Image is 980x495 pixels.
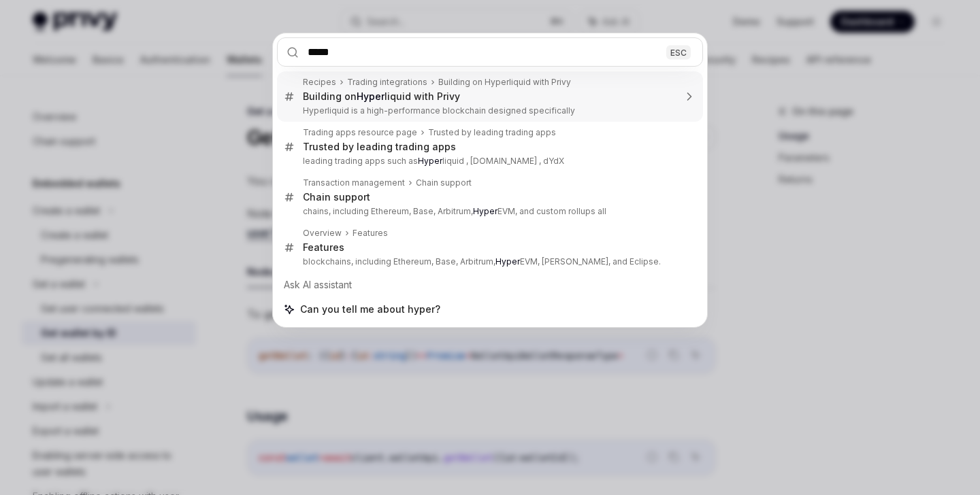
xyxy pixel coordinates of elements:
div: Chain support [416,177,472,188]
b: Hyper [495,256,520,267]
div: Ask AI assistant [277,273,703,297]
p: leading trading apps such as liquid , [DOMAIN_NAME] , dYdX [303,156,674,167]
div: ESC [666,45,691,59]
b: Hyper [418,156,442,166]
b: Hyper [357,90,385,102]
div: Chain support [303,191,370,203]
div: Overview [303,228,342,239]
div: Transaction management [303,177,405,188]
div: Trading apps resource page [303,127,417,138]
div: Recipes [303,77,336,88]
span: Can you tell me about hyper? [300,303,440,316]
div: Trusted by leading trading apps [303,141,456,153]
div: Building on liquid with Privy [303,90,460,103]
b: Hyper [473,206,497,216]
p: blockchains, including Ethereum, Base, Arbitrum, EVM, [PERSON_NAME], and Eclipse. [303,256,674,267]
div: Trading integrations [347,77,427,88]
div: Features [303,241,344,254]
p: Hyperliquid is a high-performance blockchain designed specifically [303,105,674,116]
div: Trusted by leading trading apps [428,127,556,138]
div: Building on Hyperliquid with Privy [438,77,571,88]
p: chains, including Ethereum, Base, Arbitrum, EVM, and custom rollups all [303,206,674,217]
div: Features [353,228,388,239]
